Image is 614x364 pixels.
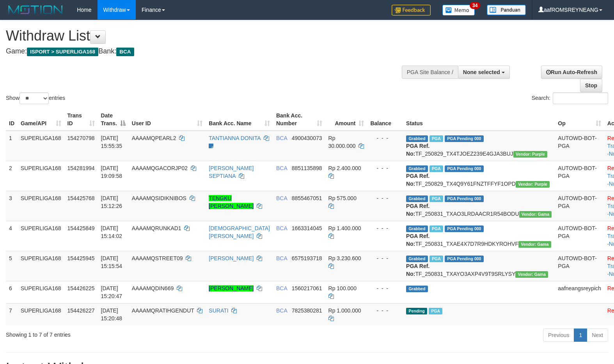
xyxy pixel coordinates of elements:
a: [PERSON_NAME] [209,285,254,291]
span: None selected [463,69,500,75]
span: Vendor URL: https://trx31.1velocity.biz [515,271,548,278]
span: Rp 2.400.000 [328,165,361,171]
th: Date Trans.: activate to sort column descending [98,108,129,131]
th: Status [403,108,555,131]
span: Copy 8855467051 to clipboard [292,195,322,201]
span: BCA [276,255,287,261]
b: PGA Ref. No: [406,143,429,157]
span: Grabbed [406,195,428,202]
a: TENGKU [PERSON_NAME] [209,195,254,209]
span: 34 [470,2,480,9]
span: Marked by aafsoycanthlai [429,195,443,202]
select: Showentries [20,92,49,104]
div: - - - [370,224,400,232]
span: BCA [116,48,134,56]
div: - - - [370,164,400,172]
img: Feedback.jpg [392,5,431,16]
td: SUPERLIGA168 [18,161,64,191]
label: Show entries [6,92,65,104]
td: aafneangsreypich [555,281,604,303]
a: Run Auto-Refresh [541,66,602,79]
b: PGA Ref. No: [406,173,429,187]
h1: Withdraw List [6,28,401,44]
input: Search: [553,92,608,104]
b: PGA Ref. No: [406,263,429,277]
span: Copy 6575193718 to clipboard [292,255,322,261]
span: [DATE] 15:20:48 [101,307,122,321]
td: AUTOWD-BOT-PGA [555,161,604,191]
span: Rp 30.000.000 [328,135,356,149]
a: Next [587,328,608,342]
a: Previous [543,328,574,342]
span: PGA Pending [445,256,484,262]
span: [DATE] 15:14:02 [101,225,122,239]
a: [PERSON_NAME] [209,255,254,261]
th: Game/API: activate to sort column ascending [18,108,64,131]
td: 6 [6,281,18,303]
span: 154426225 [67,285,95,291]
span: Vendor URL: https://trx31.1velocity.biz [518,241,551,248]
span: 154270798 [67,135,95,141]
span: Marked by aafsoycanthlai [429,308,442,314]
span: [DATE] 15:12:26 [101,195,122,209]
td: 5 [6,251,18,281]
div: - - - [370,194,400,202]
th: Op: activate to sort column ascending [555,108,604,131]
td: TF_250829_TX4TJOEZ239E4GJA3BUJ [403,131,555,161]
span: AAAAMQSTREET09 [132,255,183,261]
span: Rp 3.230.600 [328,255,361,261]
a: 1 [574,328,587,342]
td: 1 [6,131,18,161]
span: Rp 1.000.000 [328,307,361,314]
span: AAAAMQRATIHGENDUT [132,307,194,314]
td: AUTOWD-BOT-PGA [555,221,604,251]
span: Copy 8851135898 to clipboard [292,165,322,171]
span: Grabbed [406,165,428,172]
label: Search: [532,92,608,104]
td: TF_250831_TXAE4X7D7R9HDKYROHVF [403,221,555,251]
span: Rp 100.000 [328,285,357,291]
span: ISPORT > SUPERLIGA168 [27,48,98,56]
span: PGA Pending [445,226,484,232]
td: SUPERLIGA168 [18,281,64,303]
img: Button%20Memo.svg [442,5,475,16]
td: AUTOWD-BOT-PGA [555,131,604,161]
span: PGA Pending [445,135,484,142]
span: 154425849 [67,225,95,231]
th: Bank Acc. Number: activate to sort column ascending [273,108,325,131]
th: Bank Acc. Name: activate to sort column ascending [206,108,273,131]
div: - - - [370,284,400,292]
span: 154425768 [67,195,95,201]
span: [DATE] 15:15:54 [101,255,122,269]
span: Vendor URL: https://trx31.1velocity.biz [519,211,552,218]
span: Marked by aafmaleo [429,135,443,142]
td: SUPERLIGA168 [18,191,64,221]
span: Copy 4900430073 to clipboard [292,135,322,141]
span: AAAAMQGACORJP02 [132,165,188,171]
span: BCA [276,195,287,201]
span: 154425945 [67,255,95,261]
span: Rp 575.000 [328,195,357,201]
td: AUTOWD-BOT-PGA [555,251,604,281]
span: 154426227 [67,307,95,314]
span: BCA [276,165,287,171]
img: panduan.png [487,5,526,15]
div: - - - [370,254,400,262]
a: [DEMOGRAPHIC_DATA][PERSON_NAME] [209,225,270,239]
span: Grabbed [406,286,428,292]
th: Amount: activate to sort column ascending [325,108,367,131]
div: Showing 1 to 7 of 7 entries [6,328,250,339]
td: TF_250831_TXAYO3AXP4V9T9SRLYSY [403,251,555,281]
th: User ID: activate to sort column ascending [129,108,206,131]
span: Vendor URL: https://trx4.1velocity.biz [513,151,547,158]
span: AAAAMQRUNKAD1 [132,225,181,231]
span: Rp 1.400.000 [328,225,361,231]
td: SUPERLIGA168 [18,303,64,325]
span: Marked by aafnonsreyleab [429,165,443,172]
a: TANTIANNA DONITA [209,135,261,141]
h4: Game: Bank: [6,48,401,55]
td: 4 [6,221,18,251]
span: [DATE] 19:09:58 [101,165,122,179]
span: AAAAMQSIDIKNIBOS [132,195,186,201]
span: BCA [276,225,287,231]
